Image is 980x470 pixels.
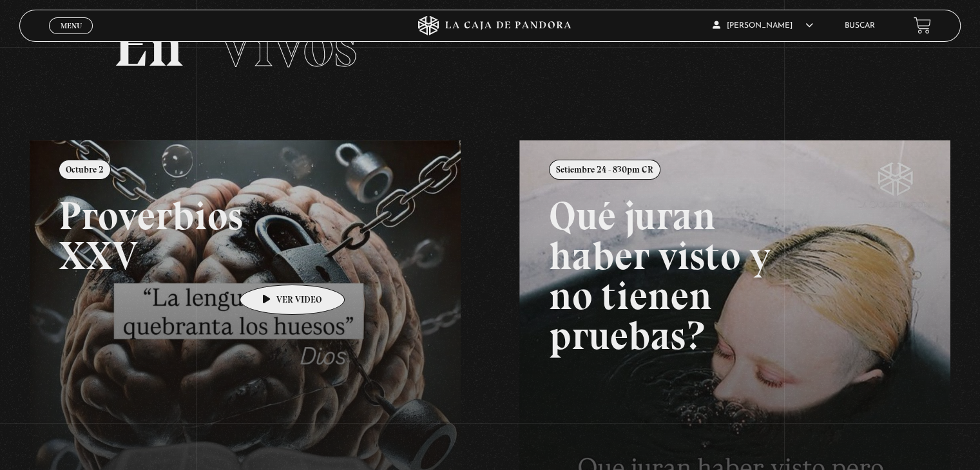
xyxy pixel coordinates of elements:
[113,15,866,76] h2: En
[216,8,357,82] span: Vivos
[845,22,875,30] a: Buscar
[56,32,86,41] span: Cerrar
[713,22,813,30] span: [PERSON_NAME]
[914,17,931,34] a: View your shopping cart
[61,22,82,30] span: Menu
